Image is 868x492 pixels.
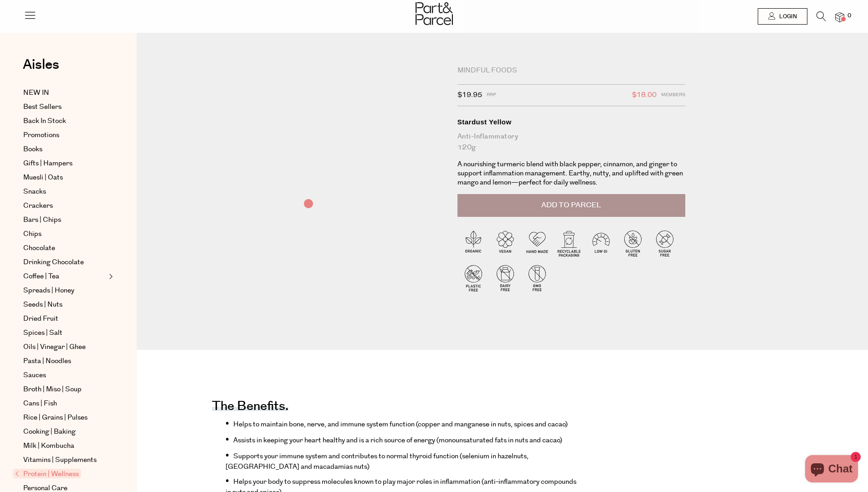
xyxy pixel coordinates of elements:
[23,455,97,466] span: Vitamins | Supplements
[23,356,71,367] span: Pasta | Noodles
[226,433,581,446] li: Assists in keeping your heart healthy and is a rich source of energy (monounsaturated fats in nut...
[23,412,87,423] span: Rice | Grains | Pulses
[23,200,53,211] span: Crackers
[489,262,521,294] img: P_P-ICONS-Live_Bec_V11_Dairy_Free.svg
[457,118,685,127] div: Stardust Yellow
[617,227,649,259] img: P_P-ICONS-Live_Bec_V11_Gluten_Free.svg
[212,405,288,411] h4: The benefits.
[23,398,57,409] span: Cans | Fish
[777,13,797,20] span: Login
[521,262,553,294] img: P_P-ICONS-Live_Bec_V11_GMO_Free.svg
[23,441,74,451] span: Milk | Kombucha
[489,227,521,259] img: P_P-ICONS-Live_Bec_V11_Vegan.svg
[23,102,106,113] a: Best Sellers
[758,8,807,25] a: Login
[23,257,106,268] a: Drinking Chocolate
[23,186,46,197] span: Snacks
[13,469,81,478] span: Protein | Wellness
[23,299,62,310] span: Seeds | Nuts
[23,116,66,127] span: Back In Stock
[226,449,581,471] li: Supports your immune system and contributes to normal thyroid function (selenium in hazelnuts, [G...
[107,271,113,282] button: Expand/Collapse Coffee | Tea
[23,172,106,183] a: Muesli | Oats
[23,172,63,183] span: Muesli | Oats
[23,130,59,141] span: Promotions
[23,87,106,98] a: NEW IN
[23,271,59,282] span: Coffee | Tea
[15,469,106,480] a: Protein | Wellness
[23,370,46,381] span: Sauces
[23,412,106,423] a: Rice | Grains | Pulses
[23,229,106,240] a: Chips
[23,200,106,211] a: Crackers
[23,229,41,240] span: Chips
[802,455,861,485] inbox-online-store-chat: Shopify online store chat
[661,89,685,101] span: Members
[226,417,581,430] li: Helps to maintain bone, nerve, and immune system function (copper and manganese in nuts, spices a...
[23,313,58,324] span: Dried Fruit
[23,257,84,268] span: Drinking Chocolate
[23,455,106,466] a: Vitamins | Supplements
[23,285,106,296] a: Spreads | Honey
[23,384,82,395] span: Broth | Miso | Soup
[23,328,106,338] a: Spices | Salt
[23,398,106,409] a: Cans | Fish
[553,227,585,259] img: P_P-ICONS-Live_Bec_V11_Recyclable_Packaging.svg
[632,89,657,101] span: $18.00
[23,102,62,113] span: Best Sellers
[23,130,106,141] a: Promotions
[23,299,106,310] a: Seeds | Nuts
[23,58,59,81] a: Aisles
[23,186,106,197] a: Snacks
[23,215,106,225] a: Bars | Chips
[457,262,489,294] img: P_P-ICONS-Live_Bec_V11_Plastic_Free.svg
[23,116,106,127] a: Back In Stock
[23,144,42,155] span: Books
[457,89,482,101] span: $19.95
[23,285,74,296] span: Spreads | Honey
[23,441,106,451] a: Milk | Kombucha
[23,426,76,437] span: Cooking | Baking
[23,215,61,225] span: Bars | Chips
[23,328,62,338] span: Spices | Salt
[649,227,681,259] img: P_P-ICONS-Live_Bec_V11_Sugar_Free.svg
[457,227,489,259] img: P_P-ICONS-Live_Bec_V11_Organic.svg
[541,200,601,210] span: Add to Parcel
[23,243,106,254] a: Chocolate
[585,227,617,259] img: P_P-ICONS-Live_Bec_V11_Low_Gi.svg
[313,462,367,471] span: macadamias nuts
[23,243,55,254] span: Chocolate
[457,66,685,75] div: Mindful Foods
[457,131,685,153] div: Anti-Inflammatory 120g
[23,87,49,98] span: NEW IN
[521,227,553,259] img: P_P-ICONS-Live_Bec_V11_Handmade.svg
[23,384,106,395] a: Broth | Miso | Soup
[23,426,106,437] a: Cooking | Baking
[416,2,453,25] img: Part&Parcel
[835,12,844,22] a: 0
[23,271,106,282] a: Coffee | Tea
[457,194,685,217] button: Add to Parcel
[23,342,106,353] a: Oils | Vinegar | Ghee
[23,313,106,324] a: Dried Fruit
[487,89,496,101] span: RRP
[23,158,72,169] span: Gifts | Hampers
[23,158,106,169] a: Gifts | Hampers
[23,55,59,75] span: Aisles
[23,370,106,381] a: Sauces
[457,160,685,187] p: A nourishing turmeric blend with black pepper, cinnamon, and ginger to support inflammation manag...
[23,342,86,353] span: Oils | Vinegar | Ghee
[845,12,853,20] span: 0
[23,356,106,367] a: Pasta | Noodles
[23,144,106,155] a: Books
